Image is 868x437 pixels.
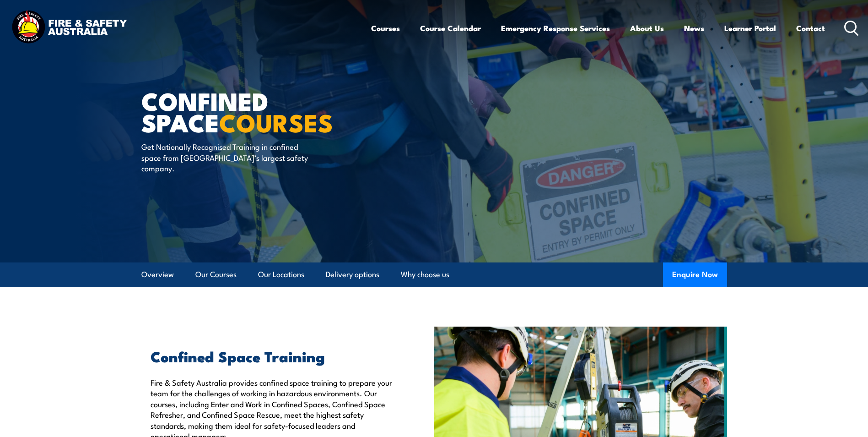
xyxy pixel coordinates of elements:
strong: COURSES [219,103,333,141]
a: Contact [796,16,825,40]
a: Learner Portal [724,16,776,40]
a: News [684,16,704,40]
a: Delivery options [326,262,379,287]
a: Overview [141,262,174,287]
a: Course Calendar [420,16,481,40]
a: Our Locations [258,262,304,287]
a: Emergency Response Services [501,16,610,40]
h1: Confined Space [141,90,367,132]
a: Courses [371,16,400,40]
a: Why choose us [401,262,449,287]
a: Our Courses [195,262,237,287]
a: About Us [630,16,664,40]
h2: Confined Space Training [151,350,392,362]
p: Get Nationally Recognised Training in confined space from [GEOGRAPHIC_DATA]’s largest safety comp... [141,141,308,173]
button: Enquire Now [663,262,727,287]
